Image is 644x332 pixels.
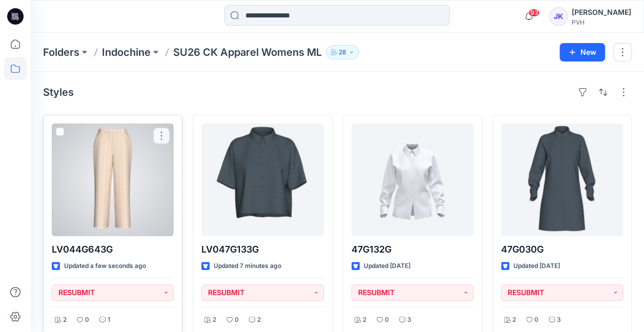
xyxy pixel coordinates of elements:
[364,261,410,272] p: Updated [DATE]
[534,315,538,325] p: 0
[385,315,389,325] p: 0
[339,47,346,58] p: 28
[108,315,110,325] p: 1
[64,261,146,272] p: Updated a few seconds ago
[512,315,516,325] p: 2
[201,123,323,236] a: LV047G133G
[85,315,89,325] p: 0
[257,315,261,325] p: 2
[351,242,473,257] p: 47G132G
[363,315,366,325] p: 2
[102,45,151,59] a: Indochine
[513,261,560,272] p: Updated [DATE]
[549,7,568,26] div: JK
[52,123,174,236] a: LV044G643G
[52,242,174,257] p: LV044G643G
[407,315,411,325] p: 3
[214,261,281,272] p: Updated 7 minutes ago
[501,123,623,236] a: 47G030G
[559,43,605,61] button: New
[326,45,359,59] button: 28
[63,315,67,325] p: 2
[528,9,539,17] span: 93
[557,315,561,325] p: 3
[501,242,623,257] p: 47G030G
[43,45,79,59] a: Folders
[173,45,322,59] p: SU26 CK Apparel Womens ML
[572,6,631,18] div: [PERSON_NAME]
[572,18,631,26] div: PVH
[213,315,216,325] p: 2
[351,123,473,236] a: 47G132G
[43,86,74,98] h4: Styles
[235,315,239,325] p: 0
[201,242,323,257] p: LV047G133G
